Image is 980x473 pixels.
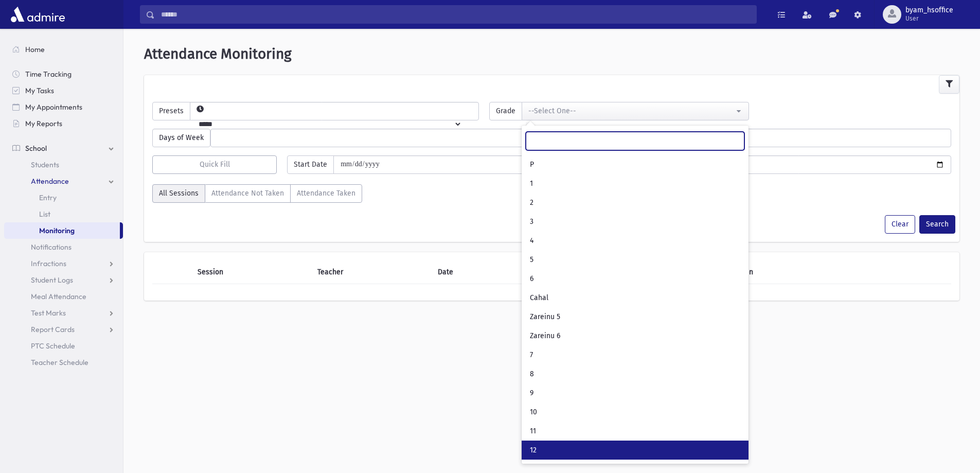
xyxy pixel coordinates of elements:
[530,331,560,341] span: Zareinu 6
[4,206,123,222] a: List
[4,99,123,115] a: My Appointments
[4,115,123,132] a: My Reports
[39,209,50,219] span: List
[152,184,362,207] div: AttTaken
[290,184,362,203] label: Attendance Taken
[530,407,537,417] span: 10
[152,184,205,203] label: All Sessions
[25,45,45,54] span: Home
[155,5,756,24] input: Search
[4,41,123,58] a: Home
[200,160,230,169] span: Quick Fill
[144,45,292,62] span: Attendance Monitoring
[530,426,536,436] span: 11
[530,274,533,284] span: 6
[4,338,123,354] a: PTC Schedule
[4,305,123,321] a: Test Marks
[152,129,210,147] span: Days of Week
[885,215,915,234] button: Clear
[4,239,123,255] a: Notifications
[25,102,82,112] span: My Appointments
[4,66,123,82] a: Time Tracking
[25,144,47,153] span: School
[31,358,88,367] span: Teacher Schedule
[287,155,334,174] span: Start Date
[25,69,72,79] span: Time Tracking
[4,173,123,189] a: Attendance
[152,155,277,174] button: Quick Fill
[905,6,953,14] span: byam_hsoffice
[31,292,86,301] span: Meal Attendance
[8,4,67,25] img: AdmirePro
[519,260,688,284] th: Day of Week
[530,388,533,398] span: 9
[919,215,955,234] button: Search
[530,236,533,246] span: 4
[530,160,534,170] span: P
[31,325,75,334] span: Report Cards
[432,260,519,284] th: Date
[4,321,123,338] a: Report Cards
[4,354,123,371] a: Teacher Schedule
[25,86,54,95] span: My Tasks
[530,198,533,208] span: 2
[31,242,72,252] span: Notifications
[528,106,734,116] div: --Select One--
[4,272,123,288] a: Student Logs
[191,260,312,284] th: Session
[688,260,913,284] th: Attendance Taken
[4,82,123,99] a: My Tasks
[530,369,534,379] span: 8
[526,132,744,150] input: Search
[530,350,533,360] span: 7
[530,312,560,322] span: Zareinu 5
[4,222,120,239] a: Monitoring
[311,260,432,284] th: Teacher
[530,217,533,227] span: 3
[489,102,522,120] span: Grade
[530,445,537,456] span: 12
[39,193,57,202] span: Entry
[39,226,75,235] span: Monitoring
[31,308,66,318] span: Test Marks
[31,177,69,186] span: Attendance
[4,156,123,173] a: Students
[31,259,66,268] span: Infractions
[530,179,533,189] span: 1
[4,140,123,156] a: School
[530,255,533,265] span: 5
[4,189,123,206] a: Entry
[205,184,291,203] label: Attendance Not Taken
[530,293,548,303] span: Cahal
[31,341,75,351] span: PTC Schedule
[4,255,123,272] a: Infractions
[4,288,123,305] a: Meal Attendance
[152,102,190,120] span: Presets
[31,275,73,285] span: Student Logs
[25,119,62,128] span: My Reports
[31,160,59,169] span: Students
[905,14,953,23] span: User
[522,102,749,120] button: --Select One--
